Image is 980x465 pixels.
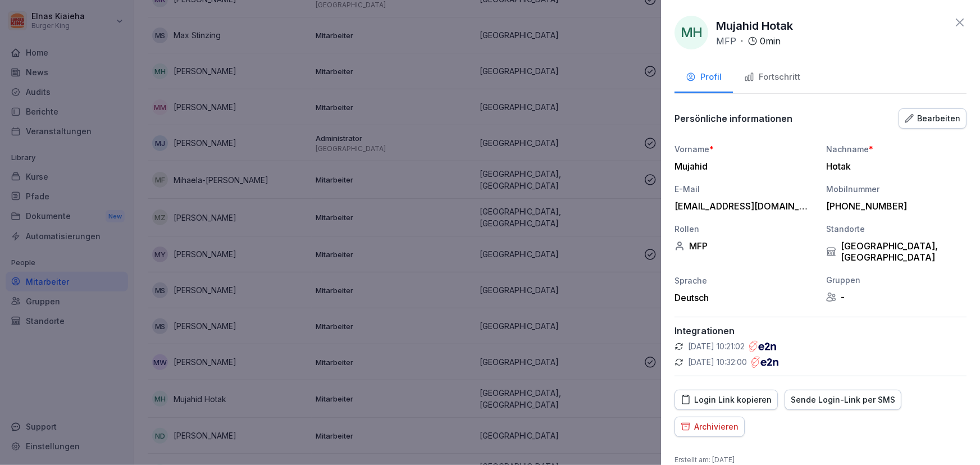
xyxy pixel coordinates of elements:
div: Hotak [826,161,961,172]
div: Vorname [674,143,815,155]
div: Rollen [674,223,815,235]
p: MFP [716,34,736,48]
div: Sprache [674,275,815,286]
div: Nachname [826,143,967,155]
div: Profil [686,71,722,84]
div: Mobilnummer [826,183,967,195]
p: [DATE] 10:32:00 [688,357,747,368]
div: - [826,291,967,303]
div: E-Mail [674,183,815,195]
div: Archivieren [681,421,739,433]
p: [DATE] 10:21:02 [688,341,745,352]
div: [GEOGRAPHIC_DATA], [GEOGRAPHIC_DATA] [826,240,967,263]
button: Profil [674,63,733,93]
div: [PHONE_NUMBER] [826,200,961,212]
p: 0 min [760,34,781,48]
div: Fortschritt [744,71,800,84]
p: Persönliche informationen [674,113,792,124]
img: e2n.png [751,357,778,368]
div: [EMAIL_ADDRESS][DOMAIN_NAME] [674,200,809,212]
div: Mujahid [674,161,809,172]
button: Sende Login-Link per SMS [785,390,901,410]
div: Standorte [826,223,967,235]
button: Fortschritt [733,63,812,93]
div: MH [674,16,708,49]
div: Login Link kopieren [681,394,772,406]
div: MFP [674,240,815,252]
div: Deutsch [674,292,815,303]
p: Mujahid Hotak [716,17,793,34]
div: Gruppen [826,274,967,286]
div: Bearbeiten [905,112,960,125]
button: Archivieren [674,417,745,437]
img: e2n.png [749,341,776,352]
button: Login Link kopieren [674,390,778,410]
button: Bearbeiten [899,108,967,129]
div: Sende Login-Link per SMS [791,394,895,406]
div: · [716,34,781,48]
p: Erstellt am : [DATE] [674,455,735,465]
p: Integrationen [674,325,967,336]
